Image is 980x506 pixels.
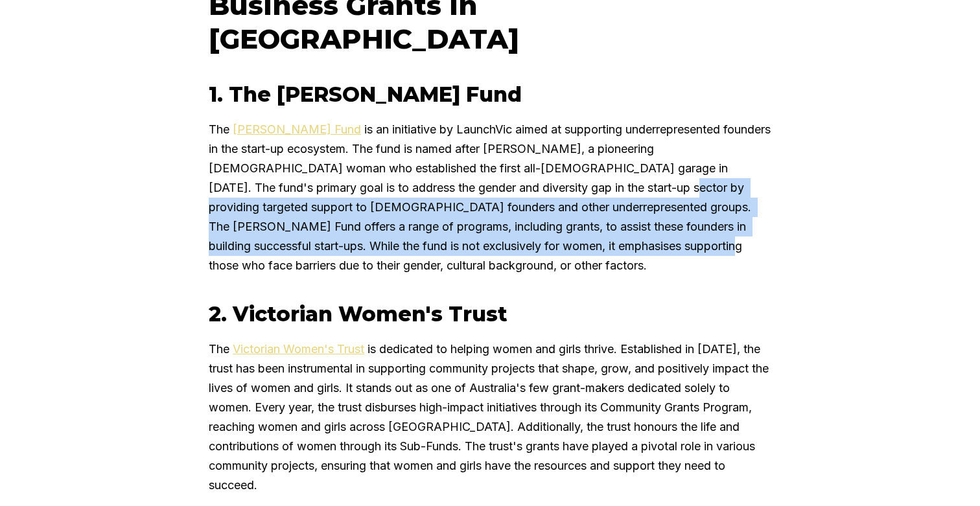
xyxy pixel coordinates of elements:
[233,122,361,136] a: [PERSON_NAME] Fund
[209,339,771,495] p: The is dedicated to helping women and girls thrive. Established in [DATE], the trust has been ins...
[209,82,771,107] h3: 1. The [PERSON_NAME] Fund
[209,301,771,327] h3: 2. Victorian Women's Trust
[233,342,364,356] a: Victorian Women's Trust
[209,120,771,275] p: The is an initiative by LaunchVic aimed at supporting underrepresented founders in the start-up e...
